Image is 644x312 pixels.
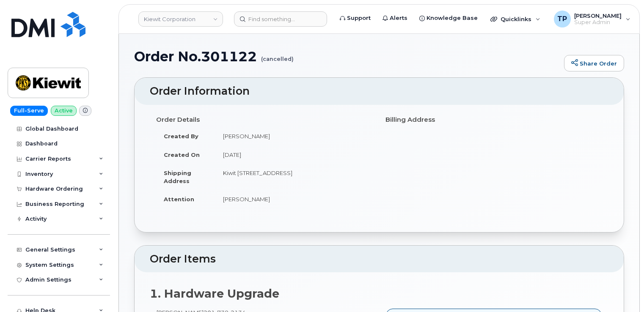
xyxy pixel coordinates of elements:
[150,85,608,97] h2: Order Information
[134,49,560,64] h1: Order No.301122
[156,116,373,123] h4: Order Details
[215,127,373,145] td: [PERSON_NAME]
[150,253,608,265] h2: Order Items
[215,190,373,208] td: [PERSON_NAME]
[164,196,194,203] strong: Attention
[215,164,373,190] td: Kiwit [STREET_ADDRESS]
[215,145,373,164] td: [DATE]
[385,116,602,123] h4: Billing Address
[261,49,294,62] small: (cancelled)
[150,287,279,301] strong: 1. Hardware Upgrade
[164,170,191,184] strong: Shipping Address
[164,151,200,158] strong: Created On
[164,133,198,140] strong: Created By
[564,55,624,72] a: Share Order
